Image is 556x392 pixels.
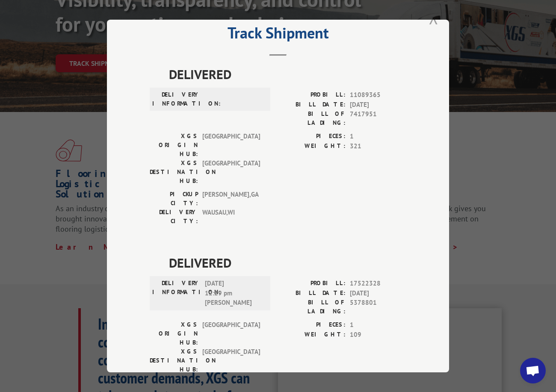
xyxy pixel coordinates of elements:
[350,132,406,141] span: 1
[350,330,406,339] span: 109
[350,141,406,151] span: 321
[278,132,346,141] label: PIECES:
[278,279,346,289] label: PROBILL:
[350,90,406,100] span: 11089365
[278,100,346,109] label: BILL DATE:
[169,253,406,272] span: DELIVERED
[150,132,198,159] label: XGS ORIGIN HUB:
[429,6,438,29] button: Close modal
[278,298,346,316] label: BILL OF LADING:
[278,320,346,330] label: PIECES:
[278,141,346,151] label: WEIGHT:
[350,100,406,109] span: [DATE]
[202,132,260,159] span: [GEOGRAPHIC_DATA]
[150,27,406,43] h2: Track Shipment
[205,279,263,308] span: [DATE] 12:29 pm [PERSON_NAME]
[278,330,346,339] label: WEIGHT:
[350,298,406,316] span: 5378801
[350,279,406,289] span: 17522328
[202,159,260,186] span: [GEOGRAPHIC_DATA]
[278,109,346,127] label: BILL OF LADING:
[202,190,260,208] span: [PERSON_NAME] , GA
[150,320,198,347] label: XGS ORIGIN HUB:
[202,320,260,347] span: [GEOGRAPHIC_DATA]
[152,90,201,108] label: DELIVERY INFORMATION:
[150,347,198,374] label: XGS DESTINATION HUB:
[202,208,260,226] span: WAUSAU , WI
[202,347,260,374] span: [GEOGRAPHIC_DATA]
[150,190,198,208] label: PICKUP CITY:
[350,320,406,330] span: 1
[350,288,406,298] span: [DATE]
[150,159,198,186] label: XGS DESTINATION HUB:
[169,65,406,84] span: DELIVERED
[350,109,406,127] span: 7417951
[152,279,201,308] label: DELIVERY INFORMATION:
[520,358,546,383] div: Open chat
[278,90,346,100] label: PROBILL:
[150,208,198,226] label: DELIVERY CITY:
[278,288,346,298] label: BILL DATE:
